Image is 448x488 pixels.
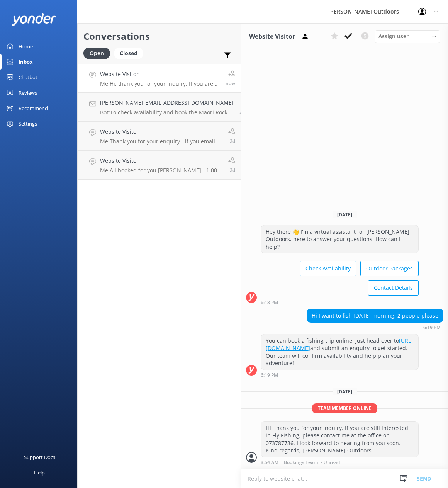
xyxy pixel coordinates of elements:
[100,128,222,136] h4: Website Visitor
[100,70,220,78] h4: Website Visitor
[100,80,220,87] p: Me: Hi, thank you for your inquiry. If you are still interested in Fly Fishing, please contact me...
[375,30,440,43] div: Assign User
[261,372,419,377] div: Sep 20 2025 06:19pm (UTC +12:00) Pacific/Auckland
[230,138,235,145] span: Sep 19 2025 08:37am (UTC +12:00) Pacific/Auckland
[239,109,245,116] span: Sep 19 2025 08:41am (UTC +12:00) Pacific/Auckland
[423,325,441,330] strong: 6:19 PM
[312,403,377,413] span: Team member online
[19,85,37,100] div: Reviews
[19,100,48,116] div: Recommend
[19,54,33,70] div: Inbox
[114,48,143,59] div: Closed
[307,309,443,322] div: Hi I want to fish [DATE] morning, 2 people please
[83,29,235,44] h2: Conversations
[19,116,37,131] div: Settings
[34,465,45,480] div: Help
[100,167,222,174] p: Me: All booked for you [PERSON_NAME] - 1.00 pm [DATE] See you then
[261,422,418,457] div: Hi, thank you for your inquiry. If you are still interested in Fly Fishing, please contact me at ...
[230,167,235,173] span: Sep 18 2025 09:33am (UTC +12:00) Pacific/Auckland
[100,156,222,165] h4: Website Visitor
[378,32,409,41] span: Assign user
[284,460,318,465] span: Bookings Team
[249,32,295,42] h3: Website Visitor
[83,48,110,59] div: Open
[261,225,418,253] div: Hey there 👋 I'm a virtual assistant for [PERSON_NAME] Outdoors, here to answer your questions. Ho...
[300,261,356,276] button: Check Availability
[261,459,419,465] div: Sep 21 2025 08:54am (UTC +12:00) Pacific/Auckland
[261,334,418,370] div: You can book a fishing trip online. Just head over to and submit an enquiry to get started. Our t...
[78,93,241,122] a: [PERSON_NAME][EMAIL_ADDRESS][DOMAIN_NAME]Bot:To check availability and book the Māori Rock Carvin...
[19,70,37,85] div: Chatbot
[307,325,443,330] div: Sep 20 2025 06:19pm (UTC +12:00) Pacific/Auckland
[333,388,357,395] span: [DATE]
[261,299,419,305] div: Sep 20 2025 06:18pm (UTC +12:00) Pacific/Auckland
[83,49,114,57] a: Open
[100,99,234,107] h4: [PERSON_NAME][EMAIL_ADDRESS][DOMAIN_NAME]
[78,151,241,180] a: Website VisitorMe:All booked for you [PERSON_NAME] - 1.00 pm [DATE] See you then2d
[261,373,278,377] strong: 6:19 PM
[360,261,419,276] button: Outdoor Packages
[78,122,241,151] a: Website VisitorMe:Thank you for your enquiry - if you email me [EMAIL_ADDRESS][DOMAIN_NAME] or ca...
[266,337,413,352] a: [URL][DOMAIN_NAME]
[100,138,222,145] p: Me: Thank you for your enquiry - if you email me [EMAIL_ADDRESS][DOMAIN_NAME] or call [PHONE_NUMB...
[368,280,419,296] button: Contact Details
[321,460,340,465] span: • Unread
[12,13,56,26] img: yonder-white-logo.png
[19,39,33,54] div: Home
[261,460,278,465] strong: 8:54 AM
[24,449,55,465] div: Support Docs
[100,109,234,116] p: Bot: To check availability and book the Māori Rock Carvings Cruise, you can visit [URL][DOMAIN_NA...
[78,64,241,93] a: Website VisitorMe:Hi, thank you for your inquiry. If you are still interested in Fly Fishing, ple...
[114,49,147,57] a: Closed
[261,300,278,305] strong: 6:18 PM
[226,80,235,87] span: Sep 21 2025 08:54am (UTC +12:00) Pacific/Auckland
[333,211,357,218] span: [DATE]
